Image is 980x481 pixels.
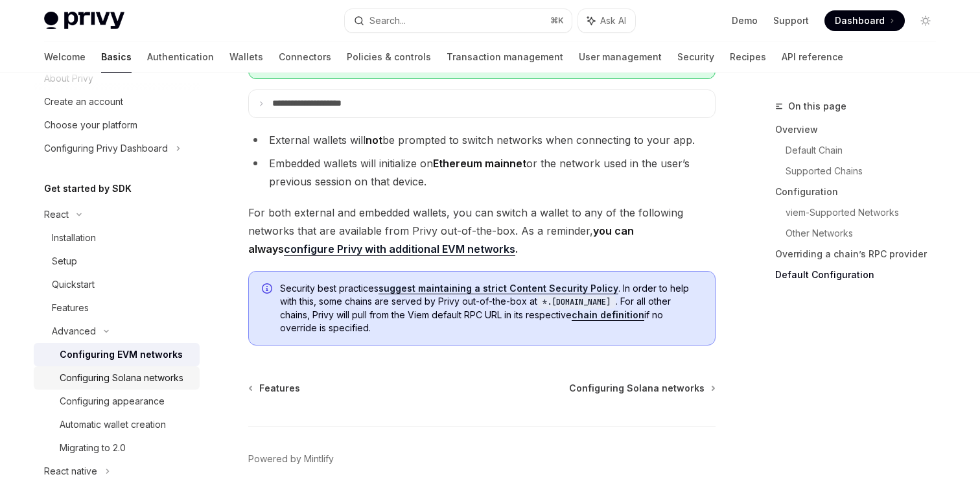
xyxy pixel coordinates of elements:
[732,14,758,27] a: Demo
[60,417,166,432] div: Automatic wallet creation
[835,14,885,27] span: Dashboard
[347,41,431,73] a: Policies & controls
[578,9,635,32] button: Ask AI
[250,382,300,395] a: Features
[786,140,946,161] a: Default Chain
[229,41,263,73] a: Wallets
[262,283,275,296] svg: Info
[786,223,946,244] a: Other Networks
[44,463,97,479] div: React native
[569,382,705,395] span: Configuring Solana networks
[34,226,200,250] a: Installation
[52,300,89,316] div: Features
[60,347,183,362] div: Configuring EVM networks
[537,296,616,309] code: *.[DOMAIN_NAME]
[569,382,714,395] a: Configuring Solana networks
[52,277,95,292] div: Quickstart
[44,117,137,133] div: Choose your platform
[369,13,406,29] div: Search...
[572,309,644,321] a: chain definition
[284,242,515,256] a: configure Privy with additional EVM networks
[788,99,846,114] span: On this page
[34,90,200,113] a: Create an account
[579,41,662,73] a: User management
[433,157,526,170] strong: Ethereum mainnet
[775,264,946,285] a: Default Configuration
[786,202,946,223] a: viem-Supported Networks
[34,436,200,460] a: Migrating to 2.0
[147,41,214,73] a: Authentication
[248,452,334,465] a: Powered by Mintlify
[248,224,634,256] strong: you can always .
[280,282,702,334] span: Security best practices . In order to help with this, some chains are served by Privy out-of-the-...
[60,440,126,456] div: Migrating to 2.0
[34,113,200,137] a: Choose your platform
[915,10,936,31] button: Toggle dark mode
[34,250,200,273] a: Setup
[730,41,766,73] a: Recipes
[447,41,563,73] a: Transaction management
[60,370,183,386] div: Configuring Solana networks
[379,283,618,294] a: suggest maintaining a strict Content Security Policy
[44,41,86,73] a: Welcome
[44,141,168,156] div: Configuring Privy Dashboard
[259,382,300,395] span: Features
[52,253,77,269] div: Setup
[786,161,946,182] a: Supported Chains
[60,393,165,409] div: Configuring appearance
[782,41,843,73] a: API reference
[773,14,809,27] a: Support
[775,244,946,264] a: Overriding a chain’s RPC provider
[550,16,564,26] span: ⌘ K
[34,296,200,320] a: Features
[44,181,132,196] h5: Get started by SDK
[34,343,200,366] a: Configuring EVM networks
[101,41,132,73] a: Basics
[34,413,200,436] a: Automatic wallet creation
[44,94,123,110] div: Create an account
[824,10,905,31] a: Dashboard
[52,323,96,339] div: Advanced
[600,14,626,27] span: Ask AI
[44,12,124,30] img: light logo
[44,207,69,222] div: React
[34,390,200,413] a: Configuring appearance
[248,204,716,258] span: For both external and embedded wallets, you can switch a wallet to any of the following networks ...
[677,41,714,73] a: Security
[248,154,716,191] li: Embedded wallets will initialize on or the network used in the user’s previous session on that de...
[775,119,946,140] a: Overview
[366,134,382,147] strong: not
[34,273,200,296] a: Quickstart
[775,182,946,202] a: Configuration
[52,230,96,246] div: Installation
[34,366,200,390] a: Configuring Solana networks
[279,41,331,73] a: Connectors
[248,131,716,149] li: External wallets will be prompted to switch networks when connecting to your app.
[345,9,572,32] button: Search...⌘K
